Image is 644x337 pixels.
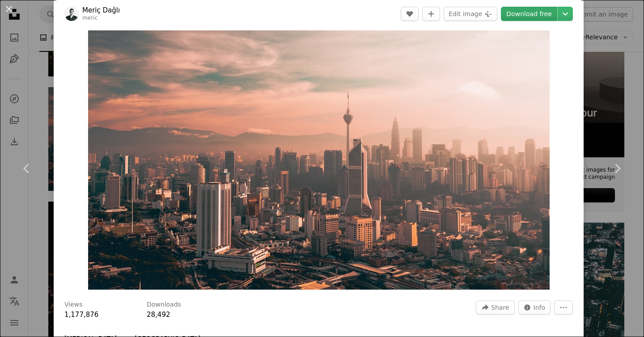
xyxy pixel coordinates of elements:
button: More Actions [554,300,573,315]
span: 1,177,876 [64,311,98,319]
a: Meriç Dağlı [82,6,120,15]
span: 28,492 [147,311,170,319]
button: Choose download size [558,7,573,21]
h3: Downloads [147,300,181,309]
button: Zoom in on this image [88,30,550,290]
button: Stats about this image [518,300,551,315]
img: aerial view of buildings during daytime [88,30,550,290]
span: Share [491,301,509,314]
img: Go to Meriç Dağlı's profile [64,7,79,21]
a: meric [82,15,98,21]
a: Next [590,126,644,211]
button: Add to Collection [422,7,440,21]
span: Info [534,301,546,314]
button: Share this image [476,300,514,315]
button: Like [401,7,419,21]
a: Download free [501,7,557,21]
h3: Views [64,300,83,309]
button: Edit image [444,7,497,21]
